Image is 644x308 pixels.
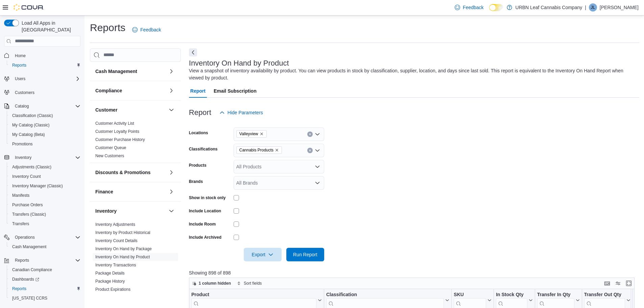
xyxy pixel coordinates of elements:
span: Canadian Compliance [9,266,80,274]
span: Operations [15,235,35,240]
div: SKU [454,291,486,298]
span: Inventory Count [12,174,41,179]
span: Inventory Count [9,172,80,181]
span: Reports [15,258,29,263]
button: Reports [1,256,83,265]
a: Package History [95,279,125,284]
a: Feedback [452,1,486,14]
button: Open list of options [315,180,320,186]
button: Inventory [1,153,83,162]
button: Canadian Compliance [7,265,83,275]
div: View a snapshot of inventory availability by product. You can view products in stock by classific... [189,67,636,81]
a: Canadian Compliance [9,266,55,274]
span: Cannabis Products [236,146,282,154]
span: 1 column hidden [199,281,231,286]
span: [US_STATE] CCRS [12,295,47,301]
button: Home [1,51,83,61]
span: Dashboards [9,275,80,283]
span: Load All Apps in [GEOGRAPHIC_DATA] [19,20,80,33]
span: Home [15,53,26,58]
span: My Catalog (Classic) [9,121,80,129]
button: Open list of options [315,132,320,137]
button: Remove Valleyview from selection in this group [260,132,264,136]
span: My Catalog (Classic) [12,122,50,128]
span: Promotions [12,141,33,147]
span: Promotions [9,140,80,148]
span: Inventory [12,153,80,162]
button: Inventory Manager (Classic) [7,181,83,191]
a: Customer Activity List [95,121,134,126]
a: Inventory Count [9,172,44,181]
button: Promotions [7,139,83,149]
a: Dashboards [9,275,42,283]
button: Compliance [95,87,166,94]
button: Inventory [95,208,166,214]
label: Include Archived [189,235,221,240]
span: Package Details [95,270,125,276]
span: Manifests [9,191,80,199]
span: JL [591,3,595,11]
label: Locations [189,130,208,136]
span: Catalog [12,102,80,110]
span: Hide Parameters [228,109,263,116]
span: Inventory Count Details [95,238,138,243]
span: Reports [12,63,26,68]
button: Enter fullscreen [625,279,633,287]
span: Purchase Orders [12,202,43,208]
button: Remove Cannabis Products from selection in this group [275,148,279,152]
a: Inventory Transactions [95,263,136,267]
span: Reports [9,285,80,293]
span: Transfers (Classic) [9,210,80,218]
button: Customer [95,106,166,113]
a: Purchase Orders [9,201,46,209]
a: Cash Management [9,243,49,251]
button: Cash Management [167,67,175,75]
span: Classification (Classic) [9,112,80,120]
span: Inventory [15,155,31,160]
button: Discounts & Promotions [95,169,166,176]
a: Customer Loyalty Points [95,129,139,134]
input: Dark Mode [489,4,503,11]
label: Brands [189,179,203,184]
button: Open list of options [315,148,320,153]
div: In Stock Qty [496,291,527,298]
label: Include Location [189,208,221,214]
button: Users [1,74,83,84]
div: Transfer Out Qty [584,291,625,298]
button: Reports [7,284,83,293]
button: My Catalog (Beta) [7,130,83,139]
span: Customers [12,88,80,97]
button: Inventory [12,153,34,162]
h3: Compliance [95,87,122,94]
label: Classifications [189,146,218,152]
span: Adjustments (Classic) [12,164,51,170]
span: Valleyview [236,130,267,138]
span: Home [12,51,80,60]
span: Washington CCRS [9,294,80,302]
a: Customers [12,89,37,97]
a: Reports [9,61,29,69]
h1: Reports [90,21,125,34]
button: Inventory [167,207,175,215]
button: Hide Parameters [217,106,266,119]
button: Keyboard shortcuts [603,279,611,287]
a: Product Expirations [95,287,130,292]
a: Feedback [129,23,164,37]
p: Showing 898 of 898 [189,269,639,276]
span: Inventory by Product Historical [95,230,150,235]
a: My Catalog (Beta) [9,131,48,139]
button: Operations [12,233,38,241]
a: [US_STATE] CCRS [9,294,50,302]
span: Customer Activity List [95,121,134,126]
span: Package History [95,279,125,284]
span: Inventory Manager (Classic) [12,183,63,189]
span: Canadian Compliance [12,267,52,273]
p: URBN Leaf Cannabis Company [516,3,582,11]
button: Clear input [307,148,313,153]
span: Users [12,75,80,83]
button: Sort fields [234,279,264,287]
span: New Customers [95,153,124,159]
h3: Report [189,109,211,117]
